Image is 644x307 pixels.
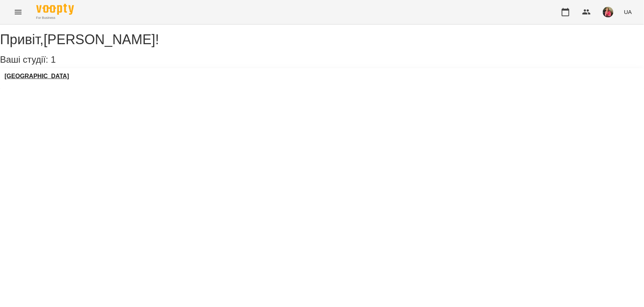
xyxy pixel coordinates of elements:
[621,5,635,19] button: UA
[5,73,69,80] a: [GEOGRAPHIC_DATA]
[9,3,27,21] button: Menu
[36,4,74,15] img: Voopty Logo
[51,54,55,65] span: 1
[36,15,74,20] span: For Business
[624,8,632,16] span: UA
[603,7,613,17] img: c8ec532f7c743ac4a7ca2a244336a431.jpg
